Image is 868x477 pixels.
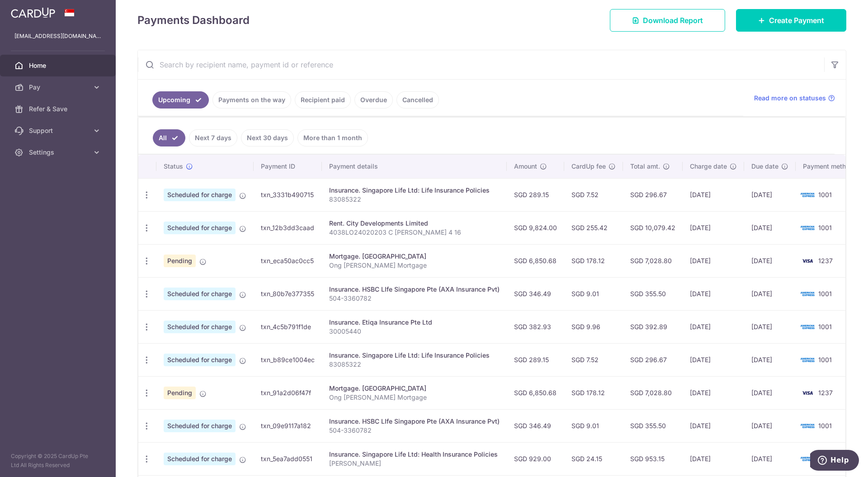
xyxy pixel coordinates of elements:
[153,129,185,146] a: All
[322,155,507,178] th: Payment details
[507,343,564,376] td: SGD 289.15
[507,244,564,277] td: SGD 6,850.68
[798,354,816,365] img: Bank Card
[744,178,796,211] td: [DATE]
[754,94,826,103] span: Read more on statuses
[396,91,439,109] a: Cancelled
[564,310,623,343] td: SGD 9.96
[623,409,683,442] td: SGD 355.50
[297,129,368,146] a: More than 1 month
[14,32,101,41] p: [EMAIL_ADDRESS][DOMAIN_NAME]
[744,244,796,277] td: [DATE]
[623,211,683,244] td: SGD 10,079.42
[564,178,623,211] td: SGD 7.52
[798,453,816,464] img: Bank Card
[295,91,351,109] a: Recipient paid
[683,211,744,244] td: [DATE]
[254,277,322,310] td: txn_80b7e377355
[610,9,725,32] a: Download Report
[744,442,796,475] td: [DATE]
[137,12,250,28] h4: Payments Dashboard
[254,211,322,244] td: txn_12b3dd3caad
[164,321,236,333] span: Scheduled for charge
[164,420,236,432] span: Scheduled for charge
[254,155,322,178] th: Payment ID
[769,15,824,26] span: Create Payment
[744,310,796,343] td: [DATE]
[29,104,89,113] span: Refer & Save
[630,162,660,171] span: Total amt.
[564,211,623,244] td: SGD 255.42
[164,288,236,300] span: Scheduled for charge
[329,252,500,261] div: Mortgage. [GEOGRAPHIC_DATA]
[683,409,744,442] td: [DATE]
[683,376,744,409] td: [DATE]
[138,50,824,79] input: Search by recipient name, payment id or reference
[507,178,564,211] td: SGD 289.15
[623,376,683,409] td: SGD 7,028.80
[564,244,623,277] td: SGD 178.12
[818,191,832,198] span: 1001
[818,290,832,298] span: 1001
[164,222,236,234] span: Scheduled for charge
[623,277,683,310] td: SGD 355.50
[164,189,236,201] span: Scheduled for charge
[164,255,196,267] span: Pending
[329,318,500,327] div: Insurance. Etiqa Insurance Pte Ltd
[623,343,683,376] td: SGD 296.67
[818,323,832,331] span: 1001
[329,228,500,237] p: 4038LO24020203 C [PERSON_NAME] 4 16
[564,442,623,475] td: SGD 24.15
[29,83,89,92] span: Pay
[329,195,500,204] p: 83085322
[564,409,623,442] td: SGD 9.01
[683,244,744,277] td: [DATE]
[189,129,237,146] a: Next 7 days
[254,244,322,277] td: txn_eca50ac0cc5
[751,162,778,171] span: Due date
[643,15,703,26] span: Download Report
[254,178,322,211] td: txn_3331b490715
[736,9,846,32] a: Create Payment
[798,288,816,299] img: Bank Card
[507,409,564,442] td: SGD 346.49
[564,376,623,409] td: SGD 178.12
[329,285,500,294] div: Insurance. HSBC LIfe Singapore Pte (AXA Insurance Pvt)
[164,354,236,366] span: Scheduled for charge
[329,393,500,402] p: Ong [PERSON_NAME] Mortgage
[798,321,816,332] img: Bank Card
[329,261,500,270] p: Ong [PERSON_NAME] Mortgage
[683,178,744,211] td: [DATE]
[798,255,816,266] img: Bank Card
[798,222,816,233] img: Bank Card
[164,387,196,399] span: Pending
[152,91,209,109] a: Upcoming
[744,343,796,376] td: [DATE]
[507,277,564,310] td: SGD 346.49
[254,442,322,475] td: txn_5ea7add0551
[354,91,393,109] a: Overdue
[514,162,537,171] span: Amount
[29,126,89,135] span: Support
[744,376,796,409] td: [DATE]
[683,442,744,475] td: [DATE]
[329,351,500,360] div: Insurance. Singapore Life Ltd: Life Insurance Policies
[164,453,236,465] span: Scheduled for charge
[329,417,500,426] div: Insurance. HSBC LIfe Singapore Pte (AXA Insurance Pvt)
[754,94,835,103] a: Read more on statuses
[571,162,606,171] span: CardUp fee
[254,343,322,376] td: txn_b89ce1004ec
[818,356,832,364] span: 1001
[683,343,744,376] td: [DATE]
[329,450,500,459] div: Insurance. Singapore Life Ltd: Health Insurance Policies
[329,384,500,393] div: Mortgage. [GEOGRAPHIC_DATA]
[798,189,816,200] img: Bank Card
[29,61,89,70] span: Home
[623,244,683,277] td: SGD 7,028.80
[212,91,291,109] a: Payments on the way
[744,277,796,310] td: [DATE]
[329,426,500,435] p: 504-3360782
[564,343,623,376] td: SGD 7.52
[744,409,796,442] td: [DATE]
